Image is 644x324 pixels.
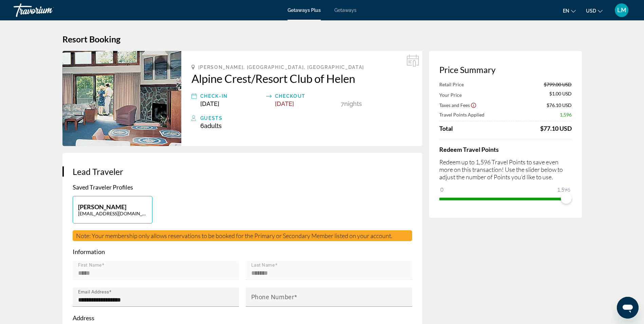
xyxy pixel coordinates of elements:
mat-label: Phone Number [251,293,294,301]
span: ngx-slider [561,193,572,204]
mat-label: Email Address [78,289,109,295]
span: Note: Your membership only allows reservations to be booked for the Primary or Secondary Member l... [76,232,392,239]
a: Alpine Crest/Resort Club of Helen [191,72,412,85]
h3: Price Summary [439,65,572,75]
span: $1.00 USD [549,91,572,98]
button: Show Taxes and Fees disclaimer [471,102,477,108]
p: [PERSON_NAME] [78,203,147,211]
span: Travel Points Applied [439,112,484,118]
button: Show Taxes and Fees breakdown [439,102,477,108]
h3: Lead Traveler [73,166,412,177]
span: Retail Price [439,82,464,87]
a: Travorium [14,1,81,19]
p: Redeem up to 1,596 Travel Points to save even more on this transaction! Use the slider below to a... [439,158,572,181]
button: Change language [563,6,576,16]
span: LM [617,7,626,14]
button: [PERSON_NAME][EMAIL_ADDRESS][DOMAIN_NAME] [73,196,152,223]
div: Checkout [275,92,337,100]
span: Total [439,125,453,132]
div: $77.10 USD [540,125,572,132]
span: [DATE] [275,100,294,107]
div: Check-In [200,92,263,100]
span: 7 [341,100,344,107]
ngx-slider: ngx-slider [439,198,572,199]
p: Address [73,314,412,322]
a: Getaways [334,7,356,13]
p: Saved Traveler Profiles [73,183,412,191]
span: $76.10 USD [547,102,572,108]
h1: Resort Booking [62,34,582,44]
mat-label: First Name [78,263,102,268]
span: USD [586,8,596,14]
span: [DATE] [200,100,219,107]
mat-label: Last Name [251,263,275,268]
span: Your Price [439,92,462,98]
div: Guests [200,114,412,122]
button: User Menu [613,3,630,17]
h4: Redeem Travel Points [439,146,572,153]
span: Nights [344,100,362,107]
p: [EMAIL_ADDRESS][DOMAIN_NAME] [78,211,147,216]
span: Adults [204,122,222,129]
span: Taxes and Fees [439,102,470,108]
span: $799.00 USD [544,82,572,87]
p: Information [73,248,412,255]
span: en [563,8,569,14]
button: Change currency [586,6,603,16]
span: [PERSON_NAME], [GEOGRAPHIC_DATA], [GEOGRAPHIC_DATA] [198,65,365,70]
span: 1,596 [560,112,572,118]
span: 0 [439,185,444,194]
a: Getaways Plus [288,7,321,13]
span: 1,596 [556,185,571,194]
span: 6 [200,122,222,129]
iframe: Button to launch messaging window [617,297,639,319]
